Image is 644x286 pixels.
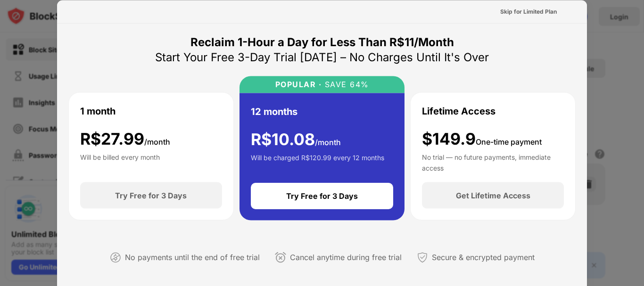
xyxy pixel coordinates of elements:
div: Skip for Limited Plan [500,7,557,16]
div: No trial — no future payments, immediate access [422,152,564,171]
div: Cancel anytime during free trial [290,251,402,264]
div: No payments until the end of free trial [125,251,260,264]
div: 12 months [251,104,297,118]
div: Start Your Free 3-Day Trial [DATE] – No Charges Until It's Over [155,49,489,65]
div: R$ 27.99 [80,129,170,148]
div: Secure & encrypted payment [432,251,535,264]
div: Reclaim 1-Hour a Day for Less Than R$11/Month [190,34,454,49]
div: $149.9 [422,129,542,148]
div: Try Free for 3 Days [115,191,187,200]
div: 1 month [80,104,116,118]
span: /month [315,137,341,147]
img: not-paying [110,252,121,263]
span: /month [144,137,170,146]
img: secured-payment [417,252,428,263]
div: Get Lifetime Access [456,191,530,200]
div: Will be billed every month [80,152,160,171]
div: Lifetime Access [422,104,495,118]
div: R$ 10.08 [251,130,341,149]
div: POPULAR · [275,80,322,89]
div: Try Free for 3 Days [286,191,358,201]
div: Will be charged R$120.99 every 12 months [251,153,384,172]
span: One-time payment [476,137,542,146]
img: cancel-anytime [275,252,286,263]
div: SAVE 64% [322,80,369,89]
